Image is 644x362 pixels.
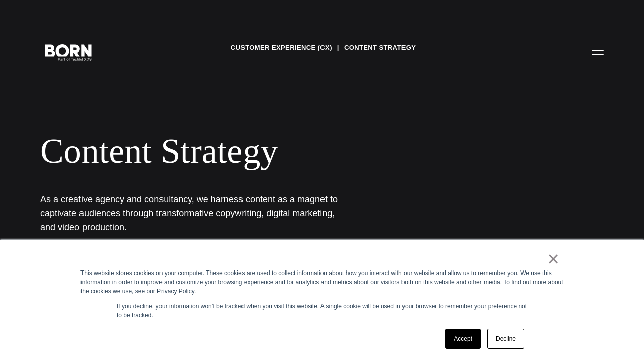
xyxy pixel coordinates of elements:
[231,40,332,55] a: Customer Experience (CX)
[586,41,610,62] button: Open
[344,40,416,55] a: Content Strategy
[547,254,559,263] a: ×
[40,192,342,235] h1: As a creative agency and consultancy, we harness content as a magnet to captivate audiences throu...
[487,329,524,349] a: Decline
[445,329,481,349] a: Accept
[117,302,527,320] p: If you decline, your information won’t be tracked when you visit this website. A single cookie wi...
[80,268,563,296] div: This website stores cookies on your computer. These cookies are used to collect information about...
[40,131,604,172] div: Content Strategy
